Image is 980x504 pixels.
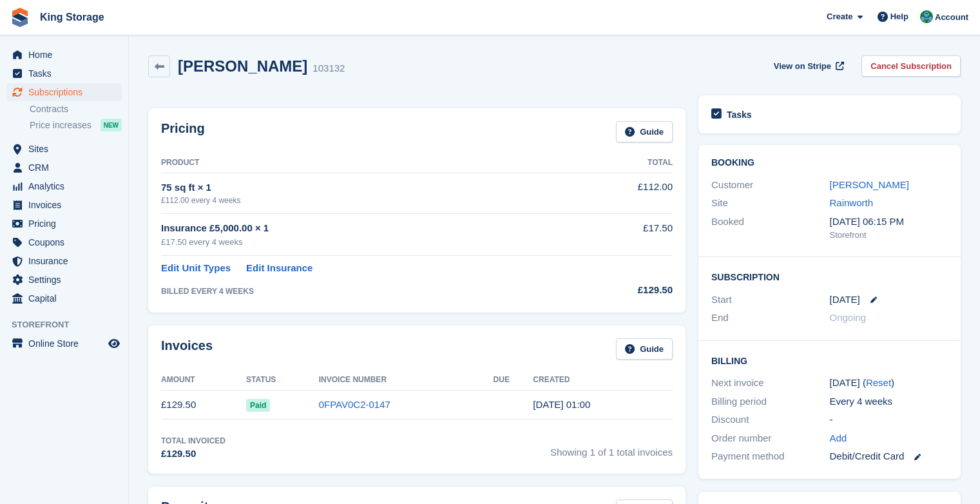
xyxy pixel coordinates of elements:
[861,55,961,77] a: Cancel Subscription
[920,10,933,23] img: John King
[161,221,577,236] div: Insurance £5,000.00 × 1
[178,57,307,75] h2: [PERSON_NAME]
[28,252,106,270] span: Insurance
[533,399,590,410] time: 2025-08-23 00:00:38 UTC
[830,312,867,323] span: Ongoing
[161,261,231,276] a: Edit Unit Types
[319,370,494,391] th: Invoice Number
[6,233,122,251] a: menu
[711,178,830,193] div: Customer
[6,159,122,177] a: menu
[711,215,830,242] div: Booked
[935,11,968,24] span: Account
[28,159,106,177] span: CRM
[711,449,830,464] div: Payment method
[6,252,122,270] a: menu
[727,109,752,121] h2: Tasks
[711,270,948,283] h2: Subscription
[830,394,948,409] div: Every 4 weeks
[550,435,673,461] span: Showing 1 of 1 total invoices
[890,10,908,23] span: Help
[774,60,831,73] span: View on Stripe
[161,121,205,142] h2: Pricing
[30,119,91,131] span: Price increases
[711,311,830,325] div: End
[6,140,122,158] a: menu
[577,283,673,298] div: £129.50
[28,271,106,289] span: Settings
[6,83,122,101] a: menu
[616,121,673,142] a: Guide
[28,196,106,214] span: Invoices
[28,64,106,82] span: Tasks
[28,215,106,233] span: Pricing
[28,334,106,353] span: Online Store
[6,289,122,307] a: menu
[161,195,577,206] div: £112.00 every 4 weeks
[533,370,673,391] th: Created
[711,376,830,391] div: Next invoice
[830,215,948,229] div: [DATE] 06:15 PM
[827,10,852,23] span: Create
[616,338,673,360] a: Guide
[577,214,673,256] td: £17.50
[161,236,577,249] div: £17.50 every 4 weeks
[711,431,830,446] div: Order number
[830,179,909,190] a: [PERSON_NAME]
[30,103,122,115] a: Contracts
[28,233,106,251] span: Coupons
[6,177,122,195] a: menu
[106,336,122,351] a: Preview store
[35,6,110,28] a: King Storage
[101,119,122,131] div: NEW
[161,370,246,391] th: Amount
[161,153,577,173] th: Product
[494,370,533,391] th: Due
[161,286,577,297] div: BILLED EVERY 4 WEEKS
[6,46,122,64] a: menu
[10,8,30,27] img: stora-icon-8386f47178a22dfd0bd8f6a31ec36ba5ce8667c1dd55bd0f319d3a0aa187defe.svg
[577,153,673,173] th: Total
[28,140,106,158] span: Sites
[711,394,830,409] div: Billing period
[769,55,847,77] a: View on Stripe
[830,376,948,391] div: [DATE] ( )
[161,391,246,420] td: £129.50
[711,158,948,168] h2: Booking
[28,177,106,195] span: Analytics
[12,318,128,331] span: Storefront
[28,46,106,64] span: Home
[830,431,847,446] a: Add
[830,197,874,208] a: Rainworth
[319,399,390,410] a: 0FPAV0C2-0147
[6,196,122,214] a: menu
[312,61,345,76] div: 103132
[830,449,948,464] div: Debit/Credit Card
[830,412,948,427] div: -
[30,118,122,132] a: Price increases NEW
[6,215,122,233] a: menu
[711,293,830,307] div: Start
[246,399,270,412] span: Paid
[161,338,213,360] h2: Invoices
[830,229,948,242] div: Storefront
[6,334,122,353] a: menu
[711,354,948,367] h2: Billing
[866,377,891,388] a: Reset
[246,261,312,276] a: Edit Insurance
[711,196,830,211] div: Site
[830,293,860,307] time: 2025-08-23 00:00:00 UTC
[161,447,226,461] div: £129.50
[6,271,122,289] a: menu
[711,412,830,427] div: Discount
[28,83,106,101] span: Subscriptions
[161,435,226,447] div: Total Invoiced
[577,173,673,213] td: £112.00
[246,370,319,391] th: Status
[6,64,122,82] a: menu
[28,289,106,307] span: Capital
[161,180,577,195] div: 75 sq ft × 1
